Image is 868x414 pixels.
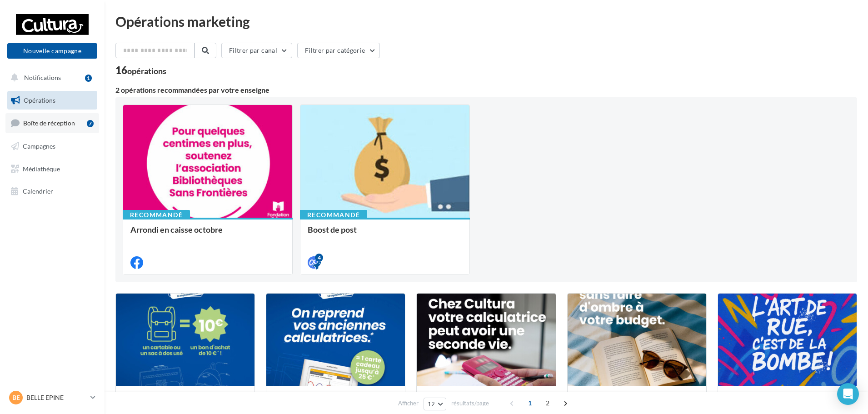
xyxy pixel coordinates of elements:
a: Campagnes [5,137,99,156]
div: 7 [87,120,94,127]
div: 4 [315,254,323,262]
span: Campagnes [23,142,55,150]
button: Nouvelle campagne [7,43,97,59]
button: Filtrer par catégorie [297,43,380,58]
span: Calendrier [23,187,53,195]
div: Open Intercom Messenger [837,383,859,405]
div: Boost de post [308,225,462,243]
div: Arrondi en caisse octobre [130,225,285,243]
a: Boîte de réception7 [5,113,99,133]
div: Recommandé [123,210,190,220]
span: BE [12,393,20,402]
button: Filtrer par canal [221,43,292,58]
div: 1 [85,75,92,82]
span: Notifications [24,74,61,81]
button: Notifications 1 [5,68,95,87]
button: 12 [424,398,447,410]
a: Calendrier [5,182,99,201]
a: Opérations [5,91,99,110]
a: BE BELLE EPINE [7,389,97,406]
span: 2 [540,396,555,410]
span: résultats/page [451,399,489,408]
span: 12 [428,400,435,408]
div: opérations [127,67,166,75]
div: 2 opérations recommandées par votre enseigne [115,86,857,94]
span: Boîte de réception [23,119,75,127]
span: Médiathèque [23,165,60,172]
a: Médiathèque [5,160,99,179]
span: Afficher [398,399,419,408]
div: Recommandé [300,210,367,220]
span: Opérations [24,96,55,104]
span: 1 [523,396,537,410]
div: 16 [115,65,166,75]
p: BELLE EPINE [26,393,87,402]
div: Opérations marketing [115,15,857,28]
